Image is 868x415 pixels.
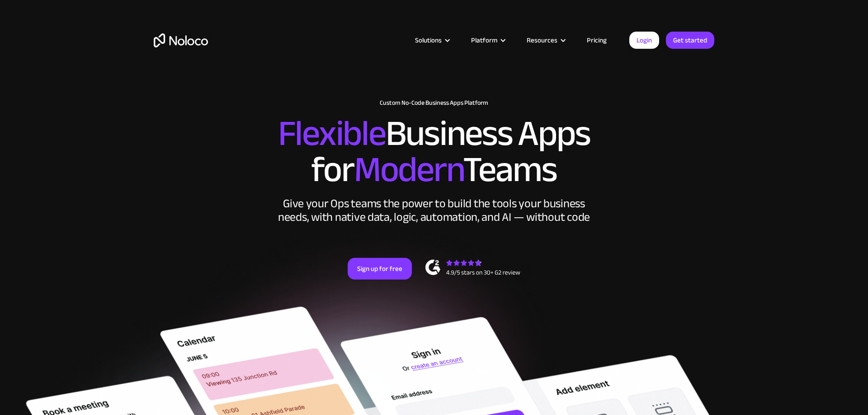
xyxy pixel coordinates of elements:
[154,116,714,188] h2: Business Apps for Teams
[527,34,557,46] div: Resources
[576,34,618,46] a: Pricing
[154,99,714,107] h1: Custom No-Code Business Apps Platform
[415,34,442,46] div: Solutions
[278,100,386,167] span: Flexible
[154,33,208,47] a: home
[404,34,460,46] div: Solutions
[471,34,497,46] div: Platform
[354,136,463,203] span: Modern
[629,32,659,49] a: Login
[348,258,412,280] a: Sign up for free
[666,32,714,49] a: Get started
[276,197,592,224] div: Give your Ops teams the power to build the tools your business needs, with native data, logic, au...
[515,34,576,46] div: Resources
[460,34,515,46] div: Platform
